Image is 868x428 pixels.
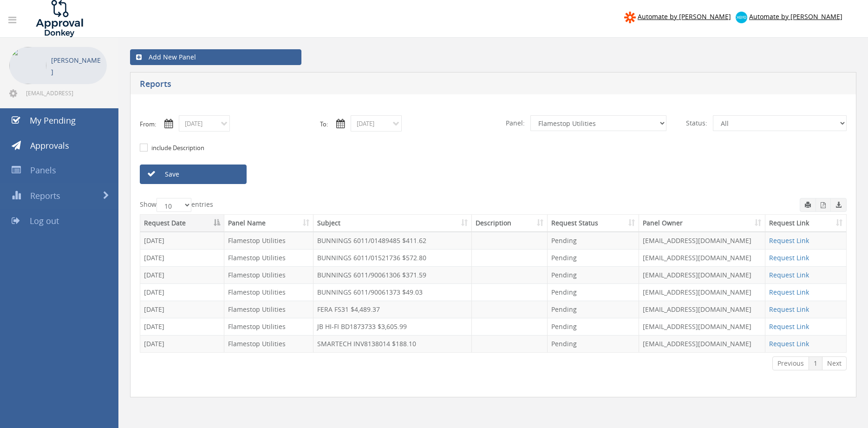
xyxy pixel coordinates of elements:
[769,236,809,245] a: Request Link
[500,115,530,131] span: Panel:
[140,301,224,318] td: [DATE]
[639,301,765,318] td: [EMAIL_ADDRESS][DOMAIN_NAME]
[548,249,639,266] td: Pending
[769,322,809,331] a: Request Link
[639,318,765,335] td: [EMAIL_ADDRESS][DOMAIN_NAME]
[772,356,809,370] a: Previous
[638,12,731,21] span: Automate by [PERSON_NAME]
[140,283,224,301] td: [DATE]
[51,54,102,78] p: [PERSON_NAME]
[30,190,60,201] span: Reports
[140,215,224,232] th: Request Date: activate to sort column descending
[765,215,847,232] th: Request Link: activate to sort column ascending
[639,335,765,352] td: [EMAIL_ADDRESS][DOMAIN_NAME]
[769,305,809,314] a: Request Link
[680,115,713,131] span: Status:
[769,339,809,348] a: Request Link
[548,232,639,249] td: Pending
[30,215,59,226] span: Log out
[548,318,639,335] td: Pending
[140,266,224,283] td: [DATE]
[157,198,191,212] select: Showentries
[769,288,809,296] a: Request Link
[639,215,765,232] th: Panel Owner: activate to sort column ascending
[26,89,105,97] span: [EMAIL_ADDRESS][DOMAIN_NAME]
[313,215,472,232] th: Subject: activate to sort column ascending
[769,270,809,279] a: Request Link
[639,249,765,266] td: [EMAIL_ADDRESS][DOMAIN_NAME]
[313,232,472,249] td: BUNNINGS 6011/01489485 $411.62
[313,318,472,335] td: JB HI-FI BD1873733 $3,605.99
[140,165,247,184] a: Save
[140,198,213,212] label: Show entries
[140,79,636,91] h5: Reports
[224,301,313,318] td: Flamestop Utilities
[822,356,847,370] a: Next
[313,266,472,283] td: BUNNINGS 6011/90061306 $371.59
[472,215,548,232] th: Description: activate to sort column ascending
[224,232,313,249] td: Flamestop Utilities
[809,356,822,370] a: 1
[313,249,472,266] td: BUNNINGS 6011/01521736 $572.80
[749,12,842,21] span: Automate by [PERSON_NAME]
[548,215,639,232] th: Request Status: activate to sort column ascending
[140,318,224,335] td: [DATE]
[140,249,224,266] td: [DATE]
[149,144,204,153] label: include Description
[639,283,765,301] td: [EMAIL_ADDRESS][DOMAIN_NAME]
[639,266,765,283] td: [EMAIL_ADDRESS][DOMAIN_NAME]
[769,253,809,262] a: Request Link
[140,232,224,249] td: [DATE]
[639,232,765,249] td: [EMAIL_ADDRESS][DOMAIN_NAME]
[224,215,313,232] th: Panel Name: activate to sort column ascending
[224,249,313,266] td: Flamestop Utilities
[30,140,69,151] span: Approvals
[548,283,639,301] td: Pending
[548,301,639,318] td: Pending
[548,335,639,352] td: Pending
[313,335,472,352] td: SMARTECH INV8138014 $188.10
[224,266,313,283] td: Flamestop Utilities
[224,283,313,301] td: Flamestop Utilities
[320,120,328,129] label: To:
[736,12,747,23] img: xero-logo.png
[30,115,76,126] span: My Pending
[140,335,224,352] td: [DATE]
[130,49,301,65] a: Add New Panel
[224,318,313,335] td: Flamestop Utilities
[624,12,636,23] img: zapier-logomark.png
[548,266,639,283] td: Pending
[224,335,313,352] td: Flamestop Utilities
[313,301,472,318] td: FERA FS31 $4,489.37
[313,283,472,301] td: BUNNINGS 6011/90061373 $49.03
[140,120,156,129] label: From:
[30,165,56,176] span: Panels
